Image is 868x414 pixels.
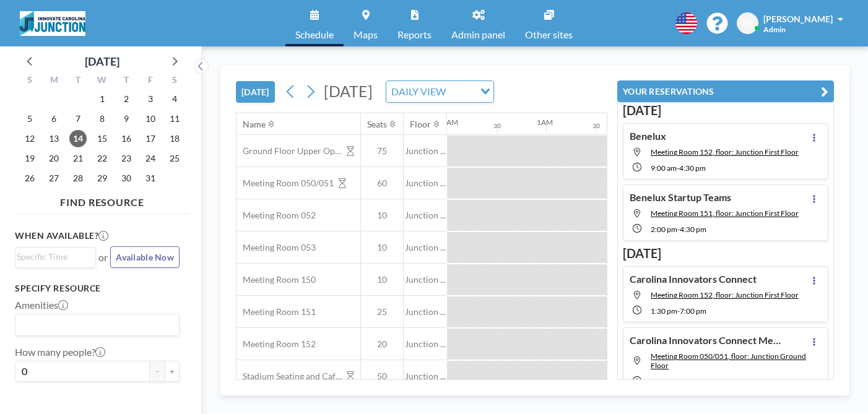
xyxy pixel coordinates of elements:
[93,170,111,187] span: Wednesday, October 29, 2025
[361,274,403,285] span: 10
[15,191,189,209] h4: FIND RESOURCE
[21,130,38,147] span: Sunday, October 12, 2025
[404,274,447,285] span: Junction ...
[623,103,828,118] h3: [DATE]
[114,73,138,89] div: T
[361,178,403,189] span: 60
[404,339,447,350] span: Junction ...
[21,170,38,187] span: Sunday, October 26, 2025
[142,130,159,147] span: Friday, October 17, 2025
[493,122,501,130] div: 30
[404,242,447,253] span: Junction ...
[651,306,677,316] span: 1:30 PM
[623,246,828,261] h3: [DATE]
[680,225,706,234] span: 4:30 PM
[592,122,600,130] div: 30
[361,210,403,221] span: 10
[69,130,87,147] span: Tuesday, October 14, 2025
[361,339,403,350] span: 20
[630,273,757,285] h4: Carolina Innovators Connect
[162,73,186,89] div: S
[166,110,183,127] span: Saturday, October 11, 2025
[679,163,706,173] span: 4:30 PM
[677,163,679,173] span: -
[236,81,275,103] button: [DATE]
[651,377,677,386] span: 1:30 PM
[354,30,378,40] span: Maps
[237,210,316,221] span: Meeting Room 052
[537,118,553,127] div: 1AM
[93,90,111,108] span: Wednesday, October 1, 2025
[142,90,159,108] span: Friday, October 3, 2025
[361,371,403,382] span: 50
[118,170,135,187] span: Thursday, October 30, 2025
[397,30,432,40] span: Reports
[630,334,784,347] h4: Carolina Innovators Connect Meet and Greet
[295,30,334,40] span: Schedule
[237,145,342,157] span: Ground Floor Upper Open Area
[15,283,180,294] h3: Specify resource
[116,252,174,262] span: Available Now
[680,377,706,386] span: 7:30 PM
[166,130,183,147] span: Saturday, October 18, 2025
[651,147,799,157] span: Meeting Room 152, floor: Junction First Floor
[20,11,85,36] img: organization-logo
[630,130,666,142] h4: Benelux
[165,361,180,382] button: +
[449,84,473,100] input: Search for option
[21,110,38,127] span: Sunday, October 5, 2025
[404,145,447,157] span: Junction ...
[237,178,334,189] span: Meeting Room 050/051
[237,242,316,253] span: Meeting Room 053
[742,18,753,29] span: EN
[21,150,38,167] span: Sunday, October 19, 2025
[15,248,95,266] div: Search for option
[166,150,183,167] span: Saturday, October 25, 2025
[404,178,447,189] span: Junction ...
[651,225,677,234] span: 2:00 PM
[45,150,63,167] span: Monday, October 20, 2025
[763,14,833,24] span: [PERSON_NAME]
[404,210,447,221] span: Junction ...
[763,25,786,34] span: Admin
[142,150,159,167] span: Friday, October 24, 2025
[237,339,316,350] span: Meeting Room 152
[98,251,108,264] span: or
[361,306,403,317] span: 25
[118,90,135,108] span: Thursday, October 2, 2025
[651,209,799,218] span: Meeting Room 151, floor: Junction First Floor
[15,314,179,335] div: Search for option
[367,119,387,130] div: Seats
[677,377,680,386] span: -
[18,73,42,89] div: S
[45,130,63,147] span: Monday, October 13, 2025
[85,53,119,70] div: [DATE]
[651,163,677,173] span: 9:00 AM
[142,110,159,127] span: Friday, October 10, 2025
[69,150,87,167] span: Tuesday, October 21, 2025
[237,274,316,285] span: Meeting Room 150
[93,110,111,127] span: Wednesday, October 8, 2025
[118,130,135,147] span: Thursday, October 16, 2025
[451,30,505,40] span: Admin panel
[410,119,431,130] div: Floor
[680,306,706,316] span: 7:00 PM
[150,361,165,382] button: -
[651,351,806,370] span: Meeting Room 050/051, floor: Junction Ground Floor
[17,250,89,264] input: Search for option
[15,299,68,311] label: Amenities
[677,306,680,316] span: -
[324,82,373,100] span: [DATE]
[45,110,63,127] span: Monday, October 6, 2025
[138,73,162,89] div: F
[17,317,172,333] input: Search for option
[525,30,573,40] span: Other sites
[93,130,111,147] span: Wednesday, October 15, 2025
[42,73,66,89] div: M
[361,242,403,253] span: 10
[93,150,111,167] span: Wednesday, October 22, 2025
[66,73,90,89] div: T
[243,119,266,130] div: Name
[237,306,316,317] span: Meeting Room 151
[142,170,159,187] span: Friday, October 31, 2025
